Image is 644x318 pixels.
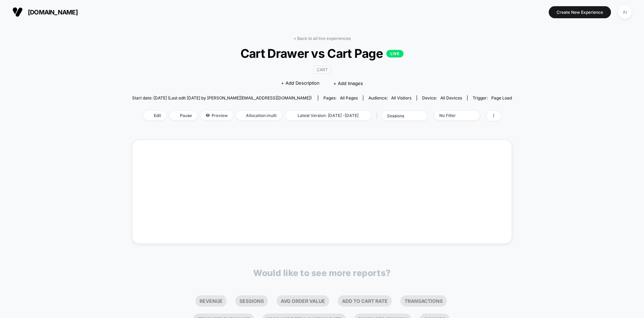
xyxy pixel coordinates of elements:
span: Start date: [DATE] (Last edit [DATE] by [PERSON_NAME][EMAIL_ADDRESS][DOMAIN_NAME]) [132,95,312,100]
div: Audience: [368,95,411,100]
li: Revenue [195,295,227,307]
button: Create New Experience [549,6,611,18]
div: No Filter [439,113,467,118]
span: + Add Description [281,80,320,87]
span: Pause [170,111,197,120]
li: Sessions [235,295,268,307]
span: Cart Drawer vs Cart Page [151,46,493,61]
span: | [375,111,382,121]
img: Visually logo [12,7,23,17]
span: Preview [201,111,233,120]
span: [DOMAIN_NAME] [28,9,78,16]
a: < Back to all live experiences [293,36,351,41]
div: AI [618,6,632,19]
div: sessions [387,113,415,118]
p: Would like to see more reports? [253,268,391,278]
button: [DOMAIN_NAME] [10,7,80,18]
span: Allocation: multi [236,111,282,120]
span: All Visitors [391,95,411,100]
span: CART [313,66,331,74]
span: all devices [440,95,462,100]
div: Trigger: [473,95,512,100]
li: Add To Cart Rate [338,295,392,307]
span: Latest Version: [DATE] - [DATE] [285,111,371,120]
span: all pages [340,95,358,100]
p: LIVE [386,50,404,57]
li: Transactions [400,295,447,307]
button: AI [616,5,634,19]
span: Edit [143,111,166,120]
span: Device: [417,95,467,100]
span: Page Load [491,95,512,100]
span: + Add Images [333,81,363,86]
li: Avg Order Value [277,295,329,307]
div: Pages: [323,95,358,100]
